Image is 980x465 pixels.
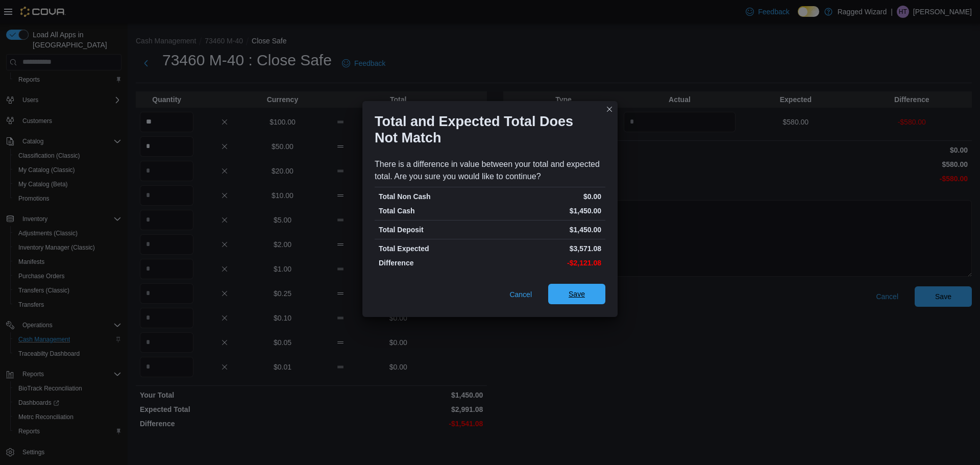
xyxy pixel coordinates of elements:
[548,284,605,304] button: Save
[379,191,488,202] p: Total Non Cash
[492,258,601,268] p: -$2,121.08
[603,103,616,115] button: Closes this modal window
[505,284,536,305] button: Cancel
[492,191,601,202] p: $0.00
[492,225,601,235] p: $1,450.00
[569,289,585,299] span: Save
[509,289,532,300] span: Cancel
[492,243,601,254] p: $3,571.08
[375,113,597,146] h1: Total and Expected Total Does Not Match
[492,206,601,216] p: $1,450.00
[379,243,488,254] p: Total Expected
[379,225,488,235] p: Total Deposit
[375,158,605,183] div: There is a difference in value between your total and expected total. Are you sure you would like...
[379,258,488,268] p: Difference
[379,206,488,216] p: Total Cash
